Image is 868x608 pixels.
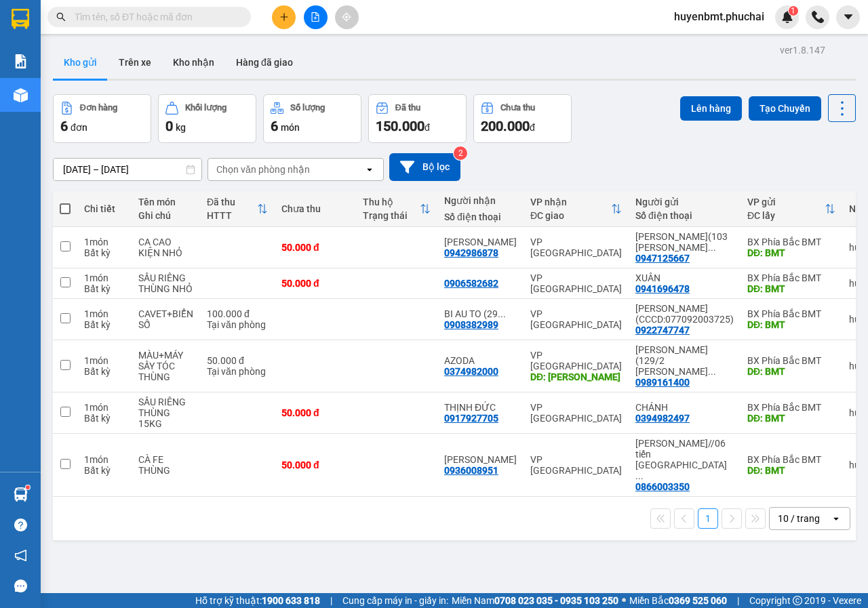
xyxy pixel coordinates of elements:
div: SẦU RIÊNG [138,272,193,283]
div: AZODA [444,355,517,366]
img: warehouse-icon [14,88,28,102]
div: VP [GEOGRAPHIC_DATA] [530,308,622,330]
button: Trên xe [108,46,162,79]
input: Tìm tên, số ĐT hoặc mã đơn [75,9,235,24]
div: Bất kỳ [84,366,125,377]
span: Cung cấp máy in - giấy in: [342,593,448,608]
div: KIỆN NHỎ [138,247,193,258]
div: Tại văn phòng [207,366,268,377]
div: 1 món [84,454,125,465]
div: DĐ: BMT [747,247,835,258]
button: Kho nhận [162,46,225,79]
svg: open [364,164,375,175]
div: Đã thu [395,103,420,113]
div: VP [GEOGRAPHIC_DATA] [530,454,622,476]
button: Bộ lọc [389,153,460,181]
div: BÙI THỊ MỸ LỆ [444,237,517,247]
div: BX Phía Bắc BMT [747,454,835,465]
div: Đã thu [207,197,257,207]
div: BX Phía Bắc BMT [12,12,125,44]
div: [PERSON_NAME](103 VĂN [PERSON_NAME]) [12,44,125,93]
span: 1 [791,6,795,16]
div: Chưa thu [500,103,535,113]
div: DĐ: DAM RONG [530,371,622,382]
div: Ghi chú [138,210,193,221]
div: 0922747747 [635,325,690,336]
div: Chọn văn phòng nhận [216,163,310,176]
img: phone-icon [812,11,824,23]
input: Select a date range. [54,159,201,180]
div: VP [GEOGRAPHIC_DATA] [134,12,272,44]
sup: 1 [789,6,798,16]
div: Tại văn phòng [207,319,268,330]
div: 1 món [84,402,125,413]
span: ⚪️ [622,598,626,603]
button: caret-down [836,5,860,29]
svg: open [831,513,842,524]
div: Bất kỳ [84,319,125,330]
th: Toggle SortBy [741,191,842,227]
div: THÙNG 15KG [138,407,193,429]
div: VP [GEOGRAPHIC_DATA] [530,350,622,371]
div: THÙNG NHỎ [138,283,193,294]
div: 0989161400 [635,377,690,388]
div: 100.000 đ [207,308,268,319]
th: Toggle SortBy [524,191,629,227]
div: DĐ: BMT [747,413,835,424]
span: Miền Nam [452,593,618,608]
div: MÀU+MÁY SẤY TÓC [138,350,193,371]
span: search [56,12,66,22]
div: 10 / trang [778,512,820,525]
span: notification [14,549,27,562]
div: 1 món [84,355,125,366]
span: question-circle [14,519,27,531]
div: ĐC lấy [747,210,825,221]
div: nông văn nghiêm//06 tiến phú-QUẢNG PHÚ(CCCD:066094004277) [635,438,734,481]
div: 0906582682 [444,278,498,289]
span: đơn [71,122,87,133]
div: BX Phía Bắc BMT [747,308,835,319]
span: ... [635,470,644,481]
div: CHÁNH [635,402,734,413]
div: 50.000 đ [281,278,349,289]
span: 150.000 [376,118,425,134]
div: BX Phía Bắc BMT [747,402,835,413]
div: 50.000 đ [207,355,268,366]
div: 1 món [84,308,125,319]
div: 0908382989 [444,319,498,330]
span: copyright [793,596,802,605]
button: file-add [304,5,328,29]
div: VP gửi [747,197,825,207]
button: Khối lượng0kg [158,94,256,143]
div: 50.000 đ [281,242,349,253]
span: Nhận: [134,13,167,27]
div: Bất kỳ [84,413,125,424]
img: icon-new-feature [781,11,793,23]
span: ... [708,242,716,253]
img: logo-vxr [12,9,29,29]
span: plus [279,12,289,22]
div: 0936008951 [444,465,498,476]
div: SẦU RIÊNG [138,397,193,407]
div: BX Phía Bắc BMT [747,355,835,366]
span: Hỗ trợ kỹ thuật: [195,593,320,608]
div: BI AU TO (293 HAI BÀ TRƯNG) [444,308,517,319]
div: DĐ: BMT [747,366,835,377]
button: aim [335,5,359,29]
div: Tên món [138,197,193,207]
div: DĐ: BMT [747,465,835,476]
span: huyenbmt.phuchai [663,8,775,25]
div: Người gửi [635,197,734,207]
div: DĐ: BMT [747,319,835,330]
div: Số lượng [290,103,325,113]
div: BX Phía Bắc BMT [747,272,835,283]
button: Hàng đã giao [225,46,304,79]
div: 0917927705 [444,413,498,424]
div: 0394982497 [635,413,690,424]
span: 6 [60,118,68,134]
button: Kho gửi [53,46,108,79]
div: Số điện thoại [635,210,734,221]
div: Thu hộ [363,197,420,207]
strong: 0708 023 035 - 0935 103 250 [494,595,618,606]
div: 0942986878 [134,60,272,79]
